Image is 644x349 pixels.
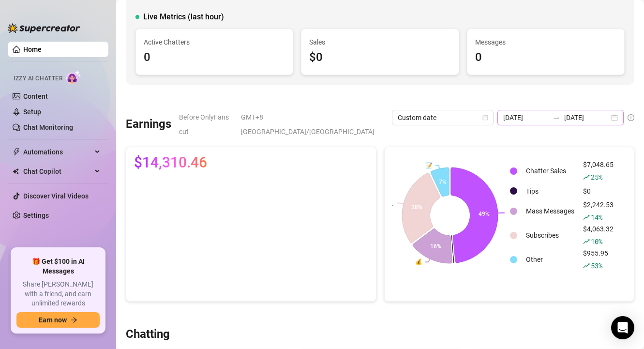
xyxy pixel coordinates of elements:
span: 🎁 Get $100 in AI Messages [16,257,100,276]
span: Earn now [39,316,67,324]
text: 📝 [425,161,432,168]
button: Earn nowarrow-right [16,312,100,328]
span: rise [583,238,590,245]
div: $7,048.65 [583,159,614,182]
a: Home [23,46,42,53]
td: Other [522,248,578,271]
span: rise [583,174,590,181]
div: $955.95 [583,248,614,271]
div: $4,063.32 [583,224,614,247]
img: AI Chatter [66,70,81,84]
td: Tips [522,183,578,198]
span: to [553,114,560,121]
span: thunderbolt [13,148,20,156]
span: Share [PERSON_NAME] with a friend, and earn unlimited rewards [16,280,100,308]
span: swap-right [553,114,560,121]
span: Chat Copilot [23,164,92,179]
span: rise [583,214,590,221]
div: $0 [309,48,450,67]
span: calendar [482,115,488,121]
td: Subscribes [522,224,578,247]
span: Live Metrics (last hour) [143,11,224,23]
span: $14,310.46 [134,155,207,170]
h3: Earnings [126,117,171,132]
span: rise [583,262,590,269]
text: 💬 [507,209,514,216]
h3: Chatting [126,327,170,342]
input: Start date [503,112,548,123]
div: 0 [475,48,616,67]
span: Messages [475,37,616,47]
img: Chat Copilot [13,168,19,175]
span: GMT+8 [GEOGRAPHIC_DATA]/[GEOGRAPHIC_DATA] [241,110,386,139]
td: Mass Messages [522,199,578,223]
span: Sales [309,37,450,47]
span: info-circle [628,114,634,121]
span: 53 % [591,261,602,270]
div: $2,242.53 [583,199,614,223]
span: 10 % [591,237,602,246]
text: 💰 [415,258,422,265]
a: Chat Monitoring [23,123,73,131]
span: 25 % [591,172,602,182]
a: Settings [23,212,49,219]
div: $0 [583,186,614,197]
span: Before OnlyFans cut [179,110,235,139]
span: Izzy AI Chatter [14,74,62,83]
input: End date [564,112,609,123]
div: Open Intercom Messenger [611,316,634,339]
td: Chatter Sales [522,159,578,182]
span: Automations [23,144,92,160]
img: logo-BBDzfeDw.svg [8,23,80,33]
a: Content [23,92,48,100]
span: arrow-right [71,317,77,323]
a: Setup [23,108,41,116]
span: Active Chatters [144,37,285,47]
div: 0 [144,48,285,67]
span: 14 % [591,212,602,222]
a: Discover Viral Videos [23,192,89,200]
span: Custom date [398,110,488,125]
